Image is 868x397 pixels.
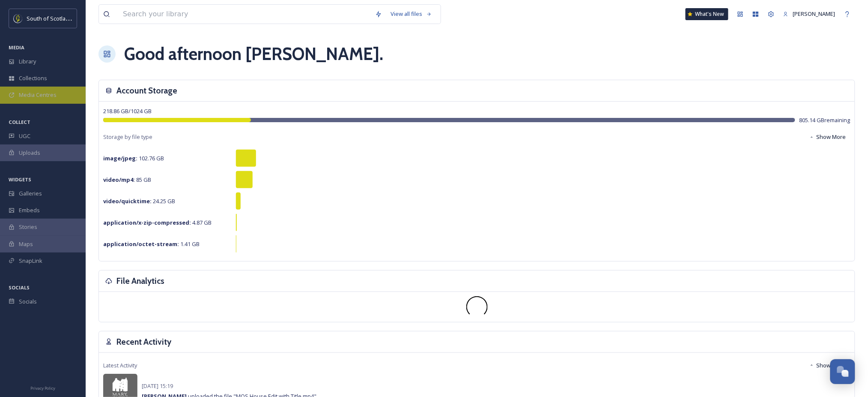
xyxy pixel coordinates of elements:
[830,359,855,384] button: Open Chat
[19,91,57,99] span: Media Centres
[386,6,436,22] a: View all files
[103,197,152,205] strong: video/quicktime :
[103,219,191,226] strong: application/x-zip-compressed :
[124,41,383,67] h1: Good afternoon [PERSON_NAME] .
[799,116,850,124] span: 805.14 GB remaining
[19,57,36,66] span: Library
[686,8,728,20] a: What's New
[9,176,31,183] span: WIDGETS
[19,223,37,231] span: Stories
[19,189,42,198] span: Galleries
[103,176,151,183] span: 85 GB
[103,240,179,248] strong: application/octet-stream :
[14,14,22,23] img: images.jpeg
[9,119,30,125] span: COLLECT
[30,385,55,391] span: Privacy Policy
[103,176,135,183] strong: video/mp4 :
[19,149,40,157] span: Uploads
[9,284,30,291] span: SOCIALS
[805,129,850,145] button: Show More
[103,219,212,226] span: 4.87 GB
[19,206,40,214] span: Embeds
[19,257,42,265] span: SnapLink
[30,382,55,393] a: Privacy Policy
[116,336,171,348] h3: Recent Activity
[103,154,164,162] span: 102.76 GB
[9,44,24,51] span: MEDIA
[142,382,173,390] span: [DATE] 15:19
[19,132,30,140] span: UGC
[103,133,152,141] span: Storage by file type
[119,5,371,24] input: Search your library
[116,84,177,97] h3: Account Storage
[103,154,137,162] strong: image/jpeg :
[779,6,840,22] a: [PERSON_NAME]
[103,240,200,248] span: 1.41 GB
[19,240,33,248] span: Maps
[103,197,175,205] span: 24.25 GB
[805,357,850,374] button: Show More
[19,298,37,306] span: Socials
[27,14,124,22] span: South of Scotland Destination Alliance
[103,107,152,115] span: 218.86 GB / 1024 GB
[793,10,835,18] span: [PERSON_NAME]
[103,361,137,370] span: Latest Activity
[116,275,164,287] h3: File Analytics
[19,74,47,82] span: Collections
